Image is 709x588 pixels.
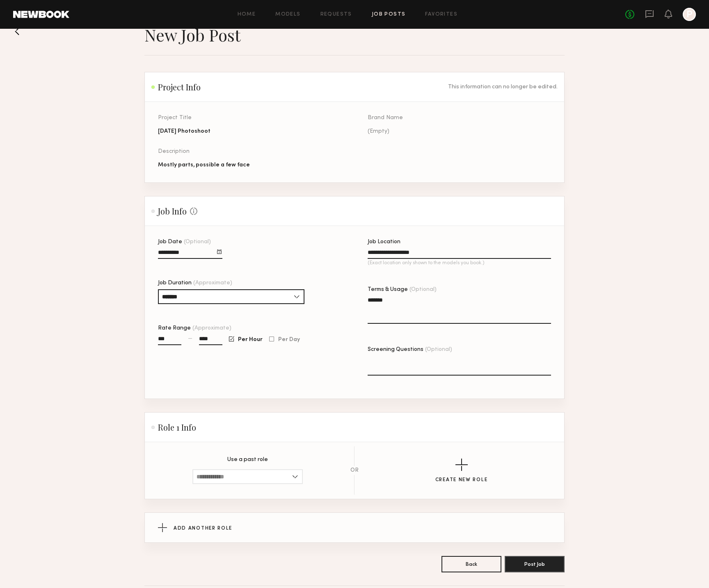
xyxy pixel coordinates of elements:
[368,115,551,121] div: Brand Name
[158,280,304,286] div: Job Duration
[192,325,231,331] span: (Approximate)
[193,280,232,286] span: (Approximate)
[368,356,551,376] textarea: Screening Questions(Optional)
[158,127,341,136] div: [DATE] Photoshoot
[278,337,300,342] span: Per Day
[368,347,551,353] div: Screening Questions
[174,526,232,531] span: Add Another Role
[425,12,457,17] a: Favorites
[184,239,211,245] span: (Optional)
[425,347,452,353] span: (Optional)
[275,12,300,17] a: Models
[144,25,240,45] h1: New Job Post
[368,249,551,259] input: Job Location(Exact location only shown to the models you book.)
[368,296,551,324] textarea: Terms & Usage(Optional)
[435,459,488,483] button: Create New Role
[372,12,406,17] a: Job Posts
[448,84,558,90] div: This information can no longer be edited.
[409,287,437,293] span: (Optional)
[441,556,501,572] button: Back
[435,477,488,483] div: Create New Role
[158,115,341,121] div: Project Title
[158,161,341,169] div: Mostly parts, possible a few face
[188,336,192,341] div: —
[368,127,551,136] div: (Empty)
[151,206,197,216] h2: Job Info
[505,556,565,572] button: Post Job
[368,261,551,265] p: (Exact location only shown to the models you book.)
[151,422,196,432] h2: Role 1 Info
[158,239,222,245] div: Job Date
[227,457,268,463] p: Use a past role
[238,12,256,17] a: Home
[151,82,201,92] h2: Project Info
[350,468,359,473] div: OR
[238,337,263,342] span: Per Hour
[683,8,696,21] a: P
[368,287,551,293] div: Terms & Usage
[145,513,564,542] button: Add Another Role
[320,12,352,17] a: Requests
[368,239,551,245] div: Job Location
[158,149,341,154] div: Description
[158,325,341,331] div: Rate Range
